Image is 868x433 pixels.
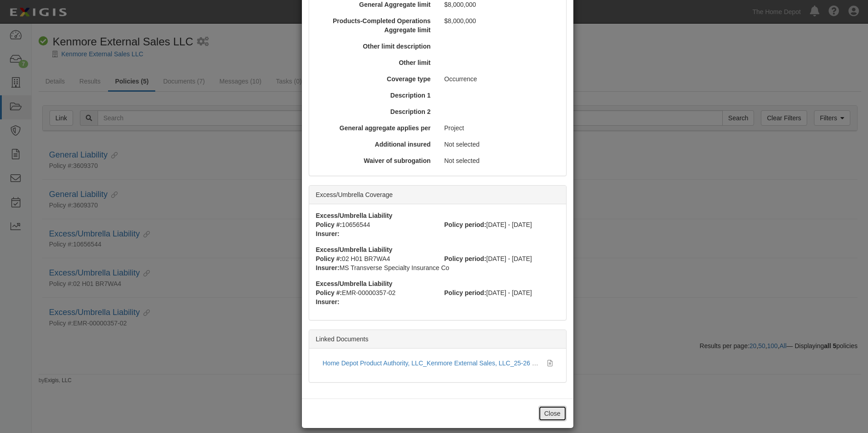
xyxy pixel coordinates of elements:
div: Products-Completed Operations Aggregate limit [313,16,438,34]
a: Home Depot Product Authority, LLC_Kenmore External Sales, LLC_25-26 Mast....pdf [323,359,562,367]
strong: Insurer: [316,264,340,271]
div: Waiver of subrogation [313,156,438,165]
strong: Insurer: [316,230,340,237]
div: [DATE] - [DATE] [438,254,566,263]
strong: Excess/Umbrella Liability [316,280,393,287]
strong: Policy period: [444,255,487,262]
strong: Excess/Umbrella Liability [316,212,393,219]
strong: Policy period: [444,221,487,228]
div: Occurrence [438,74,562,84]
div: Not selected [438,140,562,149]
div: Other limit [313,58,438,67]
div: MS Transverse Specialty Insurance Co [309,263,566,272]
strong: Policy #: [316,289,342,296]
div: Additional insured [313,140,438,149]
div: Home Depot Product Authority, LLC_Kenmore External Sales, LLC_25-26 Mast....pdf [323,359,541,368]
strong: Policy #: [316,255,342,262]
div: 02 H01 BR7WA4 [309,254,438,263]
strong: Policy #: [316,221,342,228]
div: Other limit description [313,42,438,51]
div: Linked Documents [309,330,566,349]
div: Description 2 [313,107,438,116]
div: Project [438,123,562,133]
div: Description 1 [313,91,438,100]
div: 10656544 [309,220,438,229]
strong: Excess/Umbrella Liability [316,246,393,253]
div: [DATE] - [DATE] [438,288,566,297]
div: EMR-00000357-02 [309,288,438,297]
button: Close [538,406,567,421]
div: [DATE] - [DATE] [438,220,566,229]
strong: Insurer: [316,298,340,305]
strong: Policy period: [444,289,487,296]
div: General aggregate applies per [313,123,438,133]
div: Not selected [438,156,562,165]
div: Coverage type [313,74,438,84]
div: Excess/Umbrella Coverage [309,186,566,204]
